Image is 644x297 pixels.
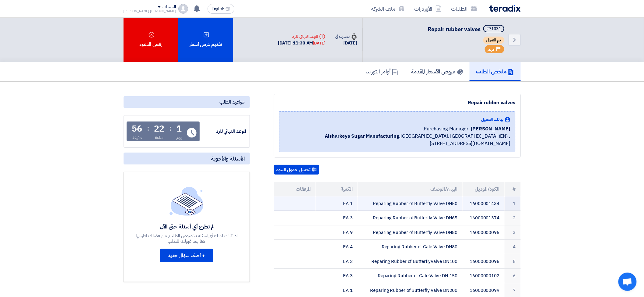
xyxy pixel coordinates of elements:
[358,240,463,254] td: Reparing Rubber of Gate Valve DN80
[463,225,505,240] td: 16000000095
[178,18,233,62] div: تقديم عرض أسعار
[278,40,325,47] div: [DATE] 11:30 AM
[335,33,357,40] div: صدرت في
[463,254,505,269] td: 16000000096
[428,25,506,34] h5: Repair rubber valves
[160,249,213,262] button: + أضف سؤال جديد
[201,128,247,135] div: الموعد النهائي للرد
[313,40,325,46] div: [DATE]
[505,240,521,254] td: 4
[618,273,637,291] a: دردشة مفتوحة
[325,133,401,140] b: Alsharkeya Sugar Manufacturing,
[124,9,176,13] div: [PERSON_NAME] [PERSON_NAME]
[176,134,182,141] div: يوم
[366,68,398,75] h5: أوامر التوريد
[316,240,358,254] td: 4 EA
[274,182,316,196] th: المرفقات
[178,4,188,14] img: profile_test.png
[278,33,325,40] div: الموعد النهائي للرد
[358,196,463,211] td: Reparing Rubber of Butterfly Valve DN50
[274,165,319,175] button: تحميل جدول البنود
[335,40,357,47] div: [DATE]
[358,225,463,240] td: Reparing Rubber of Butterfly Valve DN80
[488,47,495,52] span: مهم
[505,196,521,211] td: 1
[463,211,505,225] td: 16000001374
[481,116,504,123] span: بيانات العميل
[471,125,510,133] span: [PERSON_NAME]
[358,182,463,196] th: البيان/الوصف
[132,134,142,141] div: دقيقة
[212,7,224,11] span: English
[177,125,182,133] div: 1
[428,25,481,33] span: Repair rubber valves
[476,68,514,75] h5: ملخص الطلب
[505,254,521,269] td: 5
[135,233,238,244] div: اذا كانت لديك أي اسئلة بخصوص الطلب, من فضلك اطرحها هنا بعد قبولك للطلب
[316,254,358,269] td: 2 EA
[366,2,410,16] a: ملف الشركة
[463,269,505,283] td: 16000000102
[505,182,521,196] th: #
[505,269,521,283] td: 6
[316,196,358,211] td: 1 EA
[489,5,521,12] img: Teradix logo
[124,96,250,108] div: مواعيد الطلب
[463,196,505,211] td: 16000001434
[483,37,504,44] span: تم القبول
[463,182,505,196] th: الكود/الموديل
[358,254,463,269] td: Reparing Rubber of ButterflyValve DN100
[135,223,238,230] div: لم تطرح أي أسئلة حتى الآن
[505,211,521,225] td: 2
[170,187,204,215] img: empty_state_list.svg
[284,133,510,147] span: [GEOGRAPHIC_DATA], [GEOGRAPHIC_DATA] (EN) ,[STREET_ADDRESS][DOMAIN_NAME]
[316,182,358,196] th: الكمية
[208,4,234,14] button: English
[154,125,164,133] div: 22
[211,155,245,162] span: الأسئلة والأجوبة
[470,62,521,81] a: ملخص الطلب
[147,123,149,134] div: :
[169,123,171,134] div: :
[505,225,521,240] td: 3
[124,18,178,62] div: رفض الدعوة
[316,211,358,225] td: 3 EA
[316,269,358,283] td: 3 EA
[358,269,463,283] td: Reparing Rubber of Gate Valve DN 150
[163,5,176,10] div: الحساب
[423,125,469,133] span: Purchasing Manager,
[155,134,164,141] div: ساعة
[358,211,463,225] td: Reparing Rubber of Butterfly Valve DN65
[316,225,358,240] td: 9 EA
[132,125,142,133] div: 56
[405,62,470,81] a: عروض الأسعار المقدمة
[446,2,482,16] a: الطلبات
[279,99,516,106] div: Repair rubber valves
[486,27,501,31] div: #71031
[411,68,463,75] h5: عروض الأسعار المقدمة
[360,62,405,81] a: أوامر التوريد
[410,2,446,16] a: الأوردرات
